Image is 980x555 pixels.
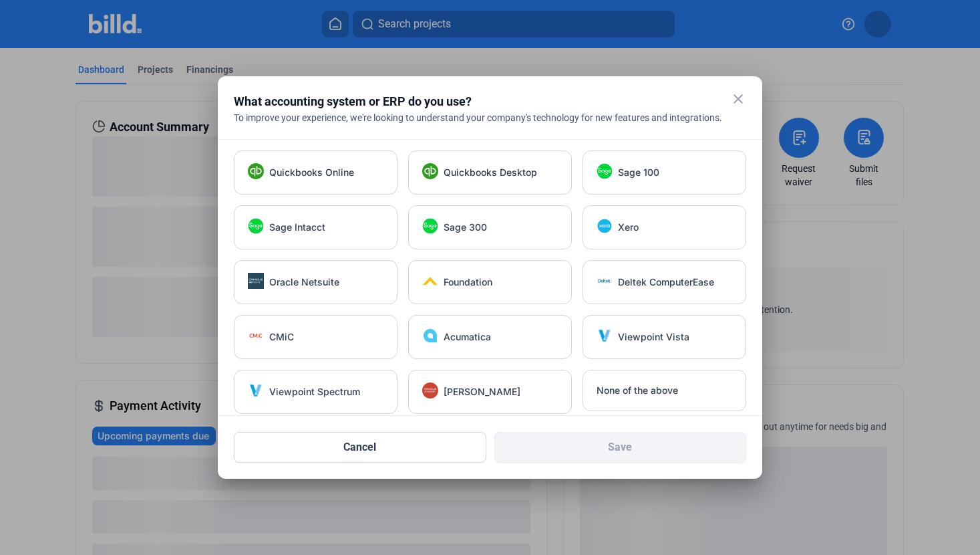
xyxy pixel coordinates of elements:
span: Foundation [444,275,492,289]
span: Quickbooks Online [269,166,354,179]
mat-icon: close [730,91,746,107]
span: [PERSON_NAME] [444,385,520,399]
button: Save [494,432,747,463]
div: What accounting system or ERP do you use? [234,92,713,111]
span: Sage 300 [444,221,487,234]
span: Deltek ComputerEase [618,275,714,289]
span: Acumatica [444,330,491,344]
span: Oracle Netsuite [269,275,339,289]
span: Xero [618,221,639,234]
button: Cancel [234,432,486,463]
span: Viewpoint Vista [618,330,689,344]
span: Sage Intacct [269,221,325,234]
div: To improve your experience, we're looking to understand your company's technology for new feature... [234,111,746,124]
span: CMiC [269,330,294,344]
span: Viewpoint Spectrum [269,385,360,399]
span: None of the above [597,384,678,397]
span: Quickbooks Desktop [444,166,537,179]
span: Sage 100 [618,166,659,179]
